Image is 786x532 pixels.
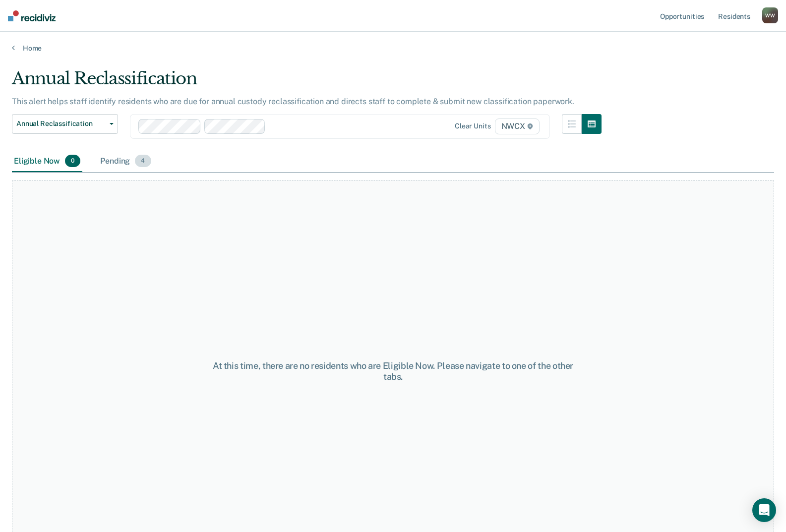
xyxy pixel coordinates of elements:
div: Eligible Now0 [12,151,82,173]
a: Home [12,44,774,53]
span: 0 [65,155,80,168]
div: Clear units [455,122,491,130]
p: This alert helps staff identify residents who are due for annual custody reclassification and dir... [12,97,574,106]
div: W W [762,7,778,23]
button: Annual Reclassification [12,114,118,134]
div: Pending4 [98,151,153,173]
span: Annual Reclassification [16,119,106,128]
div: At this time, there are no residents who are Eligible Now. Please navigate to one of the other tabs. [203,360,584,382]
div: Open Intercom Messenger [752,498,776,522]
span: NWCX [495,118,540,134]
span: 4 [135,155,151,168]
img: Recidiviz [8,10,56,21]
div: Annual Reclassification [12,68,602,97]
button: WW [762,7,778,23]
